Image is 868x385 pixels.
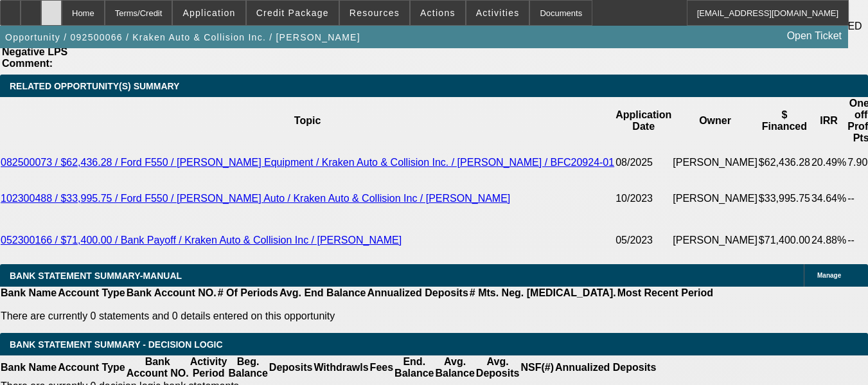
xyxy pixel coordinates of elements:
th: Owner [672,97,758,145]
th: Bank Account NO. [126,355,190,380]
th: Application Date [615,97,672,145]
th: Withdrawls [313,355,369,380]
span: Actions [420,8,456,18]
p: There are currently 0 statements and 0 details entered on this opportunity [1,310,713,322]
th: Annualized Deposits [366,287,468,300]
td: $62,436.28 [758,145,811,181]
button: Resources [340,1,409,25]
span: BANK STATEMENT SUMMARY-MANUAL [10,271,182,281]
th: End. Balance [394,355,434,380]
td: 05/2023 [615,217,672,264]
a: Open Ticket [782,25,847,47]
span: Application [182,8,235,18]
a: 102300488 / $33,995.75 / Ford F550 / [PERSON_NAME] Auto / Kraken Auto & Collision Inc / [PERSON_N... [1,193,510,204]
td: 20.49% [811,145,847,181]
td: 34.64% [811,181,847,217]
span: Resources [350,8,400,18]
th: IRR [811,97,847,145]
td: 08/2025 [615,145,672,181]
span: Activities [476,8,520,18]
th: Activity Period [190,355,228,380]
a: 052300166 / $71,400.00 / Bank Payoff / Kraken Auto & Collision Inc / [PERSON_NAME] [1,235,402,246]
th: Avg. Deposits [475,355,520,380]
span: Opportunity / 092500066 / Kraken Auto & Collision Inc. / [PERSON_NAME] [5,32,360,42]
span: RELATED OPPORTUNITY(S) SUMMARY [10,81,179,91]
th: # Mts. Neg. [MEDICAL_DATA]. [469,287,617,300]
td: [PERSON_NAME] [672,145,758,181]
th: Fees [369,355,394,380]
th: Account Type [57,355,126,380]
td: $71,400.00 [758,217,811,264]
td: [PERSON_NAME] [672,217,758,264]
span: Manage [817,272,841,279]
button: Application [173,1,245,25]
th: Beg. Balance [227,355,268,380]
span: Credit Package [256,8,329,18]
th: Account Type [57,287,126,300]
span: Bank Statement Summary - Decision Logic [10,339,223,350]
th: Avg. End Balance [279,287,367,300]
td: 24.88% [811,217,847,264]
th: Avg. Balance [434,355,475,380]
td: [PERSON_NAME] [672,181,758,217]
button: Credit Package [247,1,339,25]
b: Negative LPS Comment: [2,46,67,69]
td: $33,995.75 [758,181,811,217]
th: # Of Periods [217,287,279,300]
th: Most Recent Period [617,287,714,300]
button: Activities [466,1,529,25]
td: 10/2023 [615,181,672,217]
th: Annualized Deposits [554,355,657,380]
th: NSF(#) [520,355,554,380]
th: $ Financed [758,97,811,145]
a: 082500073 / $62,436.28 / Ford F550 / [PERSON_NAME] Equipment / Kraken Auto & Collision Inc. / [PE... [1,157,614,168]
button: Actions [411,1,465,25]
th: Bank Account NO. [126,287,217,300]
th: Deposits [269,355,314,380]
